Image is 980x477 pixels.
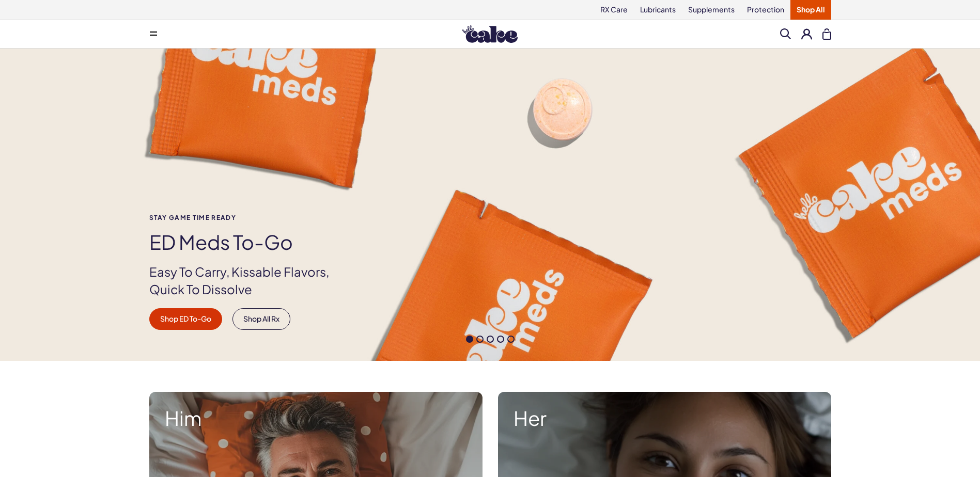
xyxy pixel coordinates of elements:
a: Shop ED To-Go [149,308,222,330]
p: Easy To Carry, Kissable Flavors, Quick To Dissolve [149,263,347,298]
a: Shop All Rx [232,308,290,330]
strong: Her [514,407,816,429]
img: Hello Cake [462,25,518,43]
span: Stay Game time ready [149,214,347,221]
strong: Him [165,407,467,429]
h1: ED Meds to-go [149,231,347,253]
